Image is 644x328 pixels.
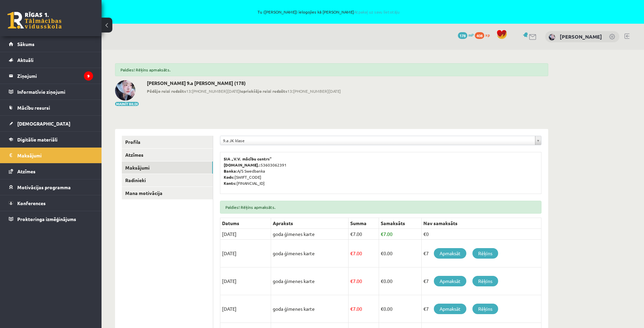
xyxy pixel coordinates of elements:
[115,102,139,106] button: Mainīt bildi
[17,136,58,143] span: Digitālie materiāli
[122,187,213,199] a: Mana motivācija
[115,63,548,76] div: Paldies! Rēķins apmaksāts.
[379,229,422,240] td: 7.00
[220,295,271,323] td: [DATE]
[348,267,379,295] td: 7.00
[9,148,93,163] a: Maksājumi
[9,163,93,179] a: Atzīmes
[9,100,93,115] a: Mācību resursi
[17,168,36,174] span: Atzīmes
[122,149,213,161] a: Atzīmes
[350,231,353,237] span: €
[224,180,237,186] b: Konts:
[422,295,541,323] td: €7
[17,57,34,63] span: Aktuāli
[422,267,541,295] td: €7
[224,162,261,168] b: [DOMAIN_NAME].:
[348,295,379,323] td: 7.00
[458,32,467,39] span: 178
[224,156,272,161] b: SIA „V.V. mācību centrs”
[9,211,93,227] a: Proktoringa izmēģinājums
[9,195,93,211] a: Konferences
[147,80,341,86] h2: [PERSON_NAME] 9.a [PERSON_NAME] (178)
[472,248,498,259] a: Rēķins
[468,32,474,38] span: mP
[458,32,474,38] a: 178 mP
[9,68,93,84] a: Ziņojumi9
[220,218,271,229] th: Datums
[381,306,383,312] span: €
[17,216,76,222] span: Proktoringa izmēģinājums
[17,84,93,100] legend: Informatīvie ziņojumi
[17,41,35,47] span: Sākums
[379,218,422,229] th: Samaksāts
[115,80,135,101] img: Viktorija Iļjina
[348,218,379,229] th: Summa
[379,240,422,267] td: 0.00
[350,250,353,256] span: €
[240,88,287,94] b: Iepriekšējo reizi redzēts
[9,116,93,131] a: [DEMOGRAPHIC_DATA]
[379,295,422,323] td: 0.00
[485,32,490,38] span: xp
[422,218,541,229] th: Nav samaksāts
[9,52,93,68] a: Aktuāli
[381,231,383,237] span: €
[147,88,341,94] span: 13:[PHONE_NUMBER][DATE] 13:[PHONE_NUMBER][DATE]
[122,136,213,148] a: Profils
[434,304,466,314] a: Apmaksāt
[220,267,271,295] td: [DATE]
[220,229,271,240] td: [DATE]
[78,10,580,14] span: Tu ([PERSON_NAME]) ielogojies kā [PERSON_NAME]
[560,33,602,40] a: [PERSON_NAME]
[475,32,493,38] a: 408 xp
[350,306,353,312] span: €
[422,229,541,240] td: €0
[271,229,349,240] td: goda ģimenes karte
[350,278,353,284] span: €
[147,88,186,94] b: Pēdējo reizi redzēts
[224,174,235,180] b: Kods:
[122,161,213,174] a: Maksājumi
[434,248,466,259] a: Apmaksāt
[9,84,93,100] a: Informatīvie ziņojumi
[271,240,349,267] td: goda ģimenes karte
[9,179,93,195] a: Motivācijas programma
[271,295,349,323] td: goda ģimenes karte
[271,218,349,229] th: Apraksts
[17,68,93,84] legend: Ziņojumi
[271,267,349,295] td: goda ģimenes karte
[379,267,422,295] td: 0.00
[475,32,484,39] span: 408
[422,240,541,267] td: €7
[220,201,541,214] div: Paldies! Rēķins apmaksāts.
[122,174,213,187] a: Radinieki
[223,136,532,145] span: 9.a JK klase
[348,240,379,267] td: 7.00
[354,9,400,15] a: Atpakaļ uz savu lietotāju
[17,200,46,206] span: Konferences
[17,184,71,190] span: Motivācijas programma
[84,71,93,81] i: 9
[224,168,237,174] b: Banka:
[17,105,50,111] span: Mācību resursi
[472,276,498,286] a: Rēķins
[17,121,70,127] span: [DEMOGRAPHIC_DATA]
[434,276,466,286] a: Apmaksāt
[549,34,555,41] img: Viktorija Iļjina
[220,240,271,267] td: [DATE]
[17,148,93,163] legend: Maksājumi
[224,156,538,186] p: 53603062391 A/S Swedbanka [SWIFT_CODE] [FINANCIAL_ID]
[9,36,93,52] a: Sākums
[381,250,383,256] span: €
[472,304,498,314] a: Rēķins
[9,132,93,147] a: Digitālie materiāli
[220,136,541,145] a: 9.a JK klase
[381,278,383,284] span: €
[348,229,379,240] td: 7.00
[7,12,62,29] a: Rīgas 1. Tālmācības vidusskola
